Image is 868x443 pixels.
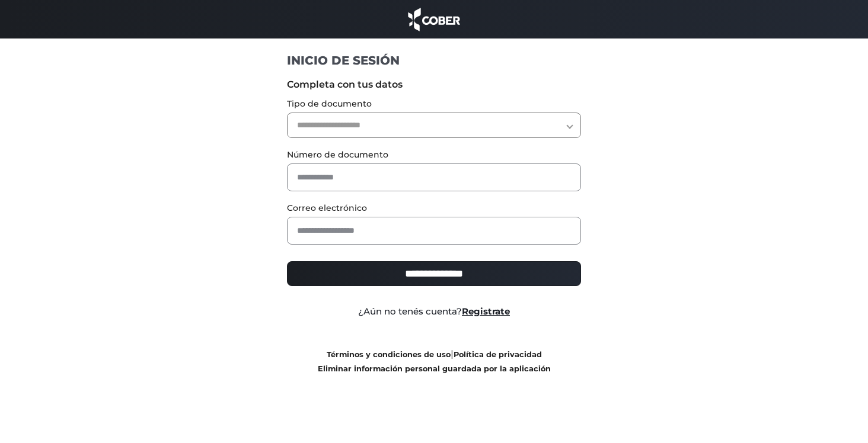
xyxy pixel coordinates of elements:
[287,98,582,110] label: Tipo de documento
[287,53,582,68] h1: INICIO DE SESIÓN
[454,350,542,359] a: Política de privacidad
[287,149,582,161] label: Número de documento
[405,6,463,33] img: cober_marca.png
[278,305,591,319] div: ¿Aún no tenés cuenta?
[318,364,551,373] a: Eliminar información personal guardada por la aplicación
[278,347,591,375] div: |
[327,350,451,359] a: Términos y condiciones de uso
[462,306,510,317] a: Registrate
[287,78,582,92] label: Completa con tus datos
[287,202,582,214] label: Correo electrónico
